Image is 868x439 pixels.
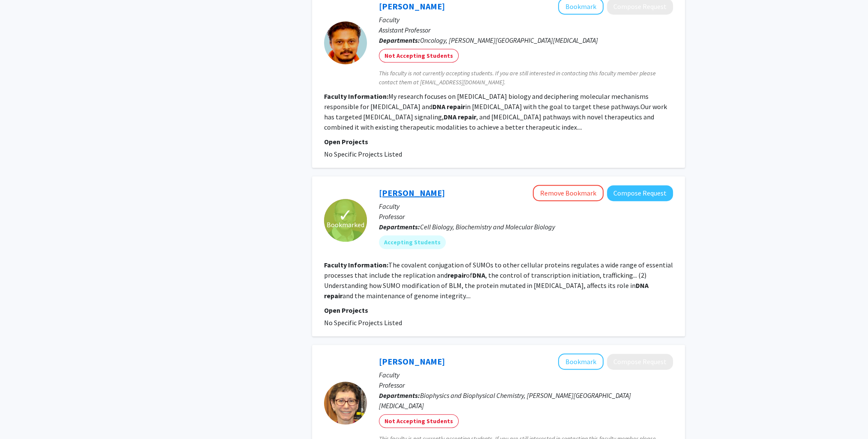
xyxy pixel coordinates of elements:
[379,69,673,87] span: This faculty is not currently accepting students. If you are still interested in contacting this ...
[432,102,445,111] b: DNA
[324,261,673,300] fg-read-more: The covalent conjugation of SUMOs to other cellular proteins regulates a wide range of essential ...
[324,305,673,315] p: Open Projects
[379,380,673,390] p: Professor
[379,356,445,367] a: [PERSON_NAME]
[379,222,420,231] b: Departments:
[447,102,465,111] b: repair
[6,400,36,433] iframe: Chat
[458,113,476,121] b: repair
[379,414,459,428] mat-chip: Not Accepting Students
[324,318,402,327] span: No Specific Projects Listed
[379,370,673,380] p: Faculty
[379,1,445,12] a: [PERSON_NAME]
[379,201,673,211] p: Faculty
[558,353,604,370] button: Add Cynthia Wolberger to Bookmarks
[444,113,457,121] b: DNA
[379,25,673,35] p: Assistant Professor
[324,92,667,131] fg-read-more: My research focuses on [MEDICAL_DATA] biology and deciphering molecular mechanisms responsible fo...
[379,211,673,222] p: Professor
[338,211,353,219] span: ✓
[327,219,364,230] span: Bookmarked
[379,391,420,400] b: Departments:
[379,49,459,62] mat-chip: Not Accepting Students
[472,271,485,279] b: DNA
[636,281,649,290] b: DNA
[324,291,342,300] b: repair
[324,150,402,158] span: No Specific Projects Listed
[324,136,673,147] p: Open Projects
[448,271,466,279] b: repair
[324,92,388,101] b: Faculty Information:
[607,354,673,370] button: Compose Request to Cynthia Wolberger
[379,391,631,410] span: Biophysics and Biophysical Chemistry, [PERSON_NAME][GEOGRAPHIC_DATA][MEDICAL_DATA]
[379,15,673,25] p: Faculty
[379,187,445,198] a: [PERSON_NAME]
[324,261,388,269] b: Faculty Information:
[420,36,598,44] span: Oncology, [PERSON_NAME][GEOGRAPHIC_DATA][MEDICAL_DATA]
[420,222,555,231] span: Cell Biology, Biochemistry and Molecular Biology
[379,235,446,249] mat-chip: Accepting Students
[379,36,420,44] b: Departments:
[533,185,604,201] button: Remove Bookmark
[607,185,673,201] button: Compose Request to Michael Matunis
